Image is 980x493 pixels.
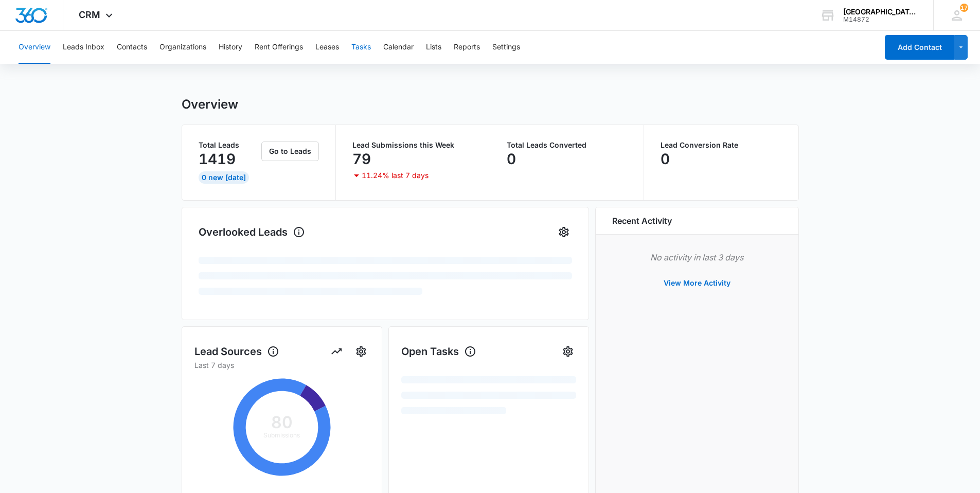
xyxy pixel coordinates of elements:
[255,31,303,64] button: Rent Offerings
[383,31,414,64] button: Calendar
[960,4,968,12] span: 17
[194,344,279,359] h1: Lead Sources
[199,224,305,240] h1: Overlooked Leads
[507,142,628,149] p: Total Leads Converted
[492,31,520,64] button: Settings
[328,343,345,360] button: View Report
[612,215,672,227] h6: Recent Activity
[19,31,50,64] button: Overview
[556,224,572,240] button: Settings
[79,9,100,20] span: CRM
[351,31,371,64] button: Tasks
[426,31,441,64] button: Lists
[117,31,147,64] button: Contacts
[159,31,206,64] button: Organizations
[507,151,516,167] p: 0
[315,31,339,64] button: Leases
[401,344,476,359] h1: Open Tasks
[653,271,741,295] button: View More Activity
[885,35,954,60] button: Add Contact
[960,4,968,12] div: notifications count
[454,31,480,64] button: Reports
[661,142,782,149] p: Lead Conversion Rate
[261,147,319,155] a: Go to Leads
[612,251,782,263] p: No activity in last 3 days
[843,16,918,23] div: account id
[661,151,670,167] p: 0
[63,31,104,64] button: Leads Inbox
[560,343,576,360] button: Settings
[261,142,319,161] button: Go to Leads
[219,31,242,64] button: History
[199,171,249,184] div: 0 New [DATE]
[352,151,371,167] p: 79
[194,360,369,371] p: Last 7 days
[199,151,236,167] p: 1419
[182,97,238,112] h1: Overview
[353,343,369,360] button: Settings
[843,8,918,16] div: account name
[352,142,473,149] p: Lead Submissions this Week
[199,142,260,149] p: Total Leads
[362,172,429,179] p: 11.24% last 7 days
